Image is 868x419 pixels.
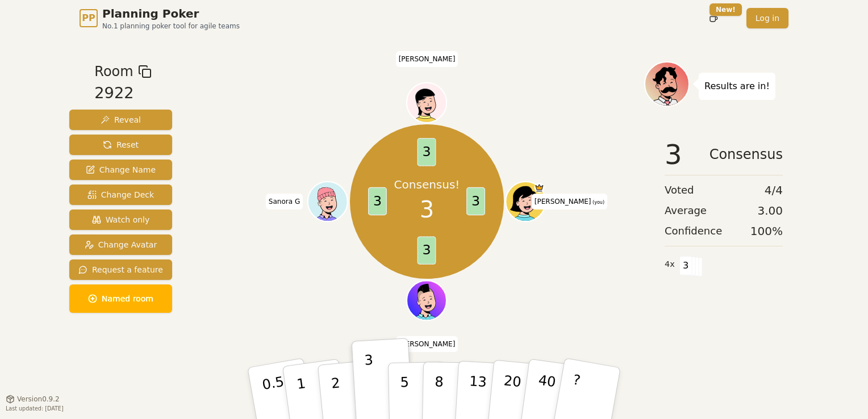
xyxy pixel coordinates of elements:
span: No.1 planning poker tool for agile teams [102,22,240,31]
span: Version 0.9.2 [17,395,60,404]
span: 3 [679,256,692,275]
a: PPPlanning PokerNo.1 planning poker tool for agile teams [80,6,240,31]
div: New! [710,3,742,16]
button: Reset [69,135,172,155]
p: Consensus! [394,177,460,192]
button: Named room [69,284,172,313]
span: Named room [88,293,153,304]
span: Click to change your name [532,194,607,209]
span: Room [94,61,133,82]
button: Change Name [69,160,172,180]
button: Version0.9.2 [6,395,60,404]
span: Consensus [710,141,783,168]
button: Change Avatar [69,234,172,255]
button: Change Deck [69,185,172,205]
button: New! [703,8,724,28]
span: 100 % [750,223,783,239]
span: Click to change your name [266,194,303,209]
span: Click to change your name [396,51,458,67]
span: Voted [665,182,694,198]
span: Mounika is the host [535,183,545,193]
span: Reveal [101,114,141,125]
button: Request a feature [69,259,172,280]
button: Click to change your avatar [507,183,545,220]
span: Reset [103,139,139,150]
span: 3 [418,139,436,166]
span: Click to change your name [396,336,458,352]
span: Change Name [86,164,156,175]
span: Planning Poker [102,6,240,22]
span: 4 / 4 [765,182,783,198]
span: 3 [368,187,387,215]
p: 3 [364,352,377,414]
span: 3 [467,187,486,215]
span: 3 [665,141,682,168]
span: Confidence [665,223,722,239]
span: Change Deck [87,189,154,200]
p: Results are in! [704,78,770,94]
div: 2922 [94,82,151,105]
span: (you) [591,200,605,205]
button: Reveal [69,110,172,130]
span: Watch only [92,214,150,225]
span: Average [665,203,707,219]
span: PP [82,11,95,25]
a: Log in [746,8,788,28]
span: 3.00 [757,203,783,219]
span: 3 [418,237,436,265]
span: 3 [420,192,434,227]
span: Request a feature [78,264,163,275]
span: 4 x [665,258,675,271]
span: Change Avatar [85,239,157,250]
button: Watch only [69,209,172,230]
span: Last updated: [DATE] [6,405,64,412]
